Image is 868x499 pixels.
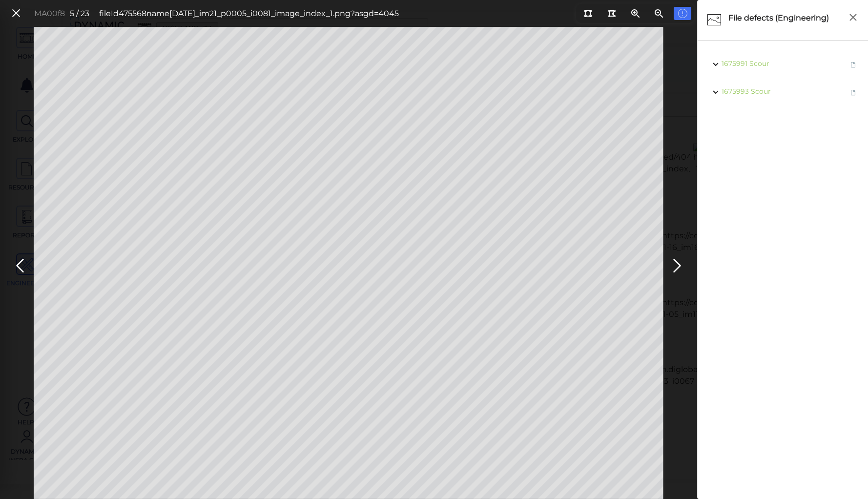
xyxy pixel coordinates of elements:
[722,87,749,96] span: 1675993
[751,87,771,96] span: Scour
[827,455,861,492] iframe: Chat
[726,10,842,30] div: File defects (Engineering)
[722,59,747,68] span: 1675991
[703,50,863,78] div: 1675991 Scour
[99,8,399,20] div: fileId 475568 name [DATE]_im21_p0005_i0081_image_index_1.png?asgd=4045
[703,78,863,106] div: 1675993 Scour
[34,8,65,20] div: MA00f8
[70,8,89,20] div: 5 / 23
[749,59,769,68] span: Scour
